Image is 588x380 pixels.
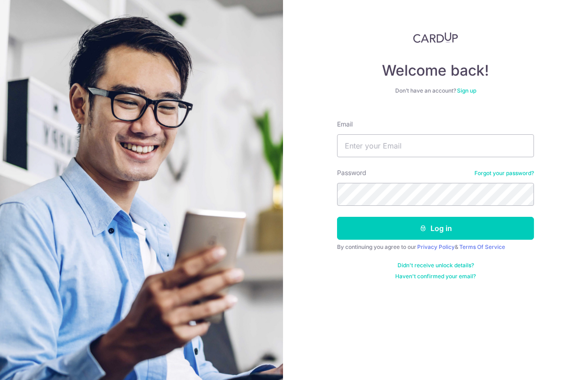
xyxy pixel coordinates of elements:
a: Didn't receive unlock details? [397,262,474,269]
button: Log in [337,217,534,240]
div: By continuing you agree to our & [337,243,534,251]
label: Email [337,120,353,129]
a: Sign up [457,87,476,94]
h4: Welcome back! [337,61,534,80]
a: Terms Of Service [459,243,505,250]
a: Haven't confirmed your email? [395,273,476,280]
a: Forgot your password? [474,170,534,177]
img: CardUp Logo [413,32,458,43]
input: Enter your Email [337,134,534,157]
div: Don’t have an account? [337,87,534,94]
a: Privacy Policy [417,243,455,250]
label: Password [337,168,366,177]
